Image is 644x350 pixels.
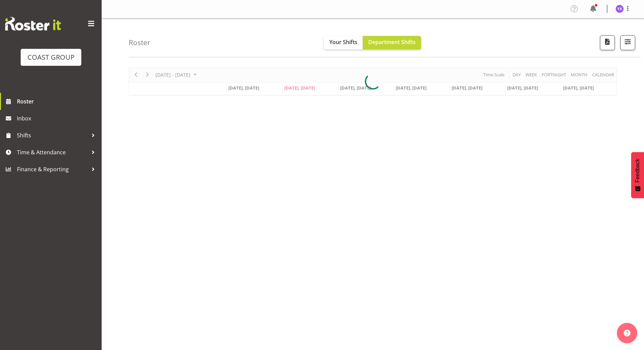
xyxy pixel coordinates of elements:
[363,36,421,50] button: Department Shifts
[5,17,61,31] img: Rosterit website logo
[631,152,644,198] button: Feedback - Show survey
[17,113,98,123] span: Inbox
[600,35,615,50] button: Download a PDF of the roster according to the set date range.
[129,39,150,46] h4: Roster
[27,52,75,62] div: COAST GROUP
[368,38,416,46] span: Department Shifts
[616,5,624,13] img: yunlin-xie3363.jpg
[17,130,88,140] span: Shifts
[635,159,641,182] span: Feedback
[329,38,357,46] span: Your Shifts
[624,330,630,336] img: help-xxl-2.png
[620,35,635,50] button: Filter Shifts
[17,147,88,157] span: Time & Attendance
[324,36,363,50] button: Your Shifts
[17,96,98,106] span: Roster
[17,164,88,174] span: Finance & Reporting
